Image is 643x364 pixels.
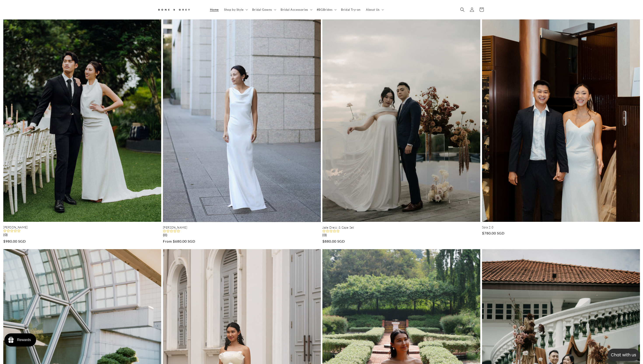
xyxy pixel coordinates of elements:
a: Home [207,5,221,14]
a: Bone and Grey Bridal [156,4,203,15]
img: Bone and Grey Bridal [157,6,190,13]
span: Home [210,8,219,12]
summary: Search [458,5,467,14]
summary: About Us [363,5,386,14]
span: About Us [366,8,380,12]
span: #BGBrides [317,8,332,12]
summary: #BGBrides [314,5,338,14]
summary: Bridal Gowns [250,5,278,14]
p: Chat with us [608,352,640,358]
div: Rewards [17,338,31,342]
span: Shop by Style [224,8,244,12]
span: Bridal Accessories [281,8,308,12]
a: Jade Dress & Cape Set [322,226,480,229]
a: [PERSON_NAME] [163,226,321,229]
button: Open chatbox [608,349,640,361]
a: Sora 2.0 [482,226,640,229]
summary: Bridal Accessories [278,5,314,14]
a: Bridal Try-on [338,5,363,14]
span: Bridal Gowns [252,8,272,12]
summary: Shop by Style [221,5,250,14]
a: [PERSON_NAME] [3,226,161,229]
span: Bridal Try-on [341,8,361,12]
